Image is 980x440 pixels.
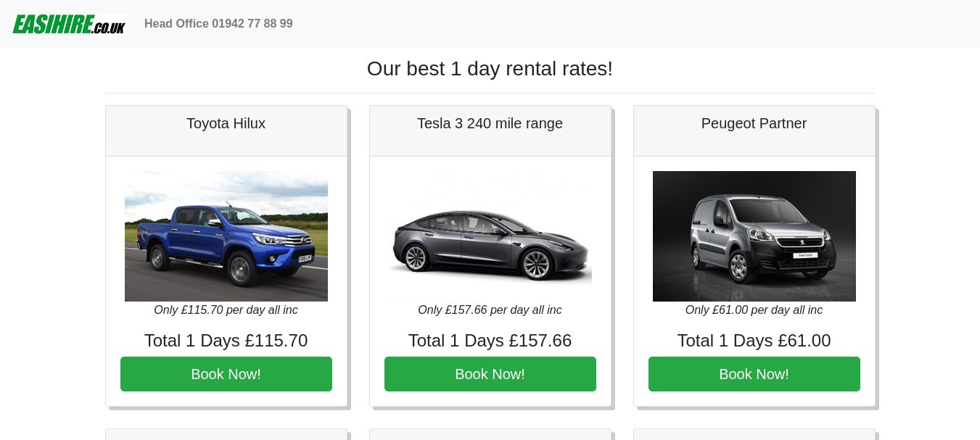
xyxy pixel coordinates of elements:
h4: Total 1 Days £61.00 [648,331,860,352]
button: Book Now! [648,357,860,391]
i: Only £157.66 per day all inc [418,304,561,316]
h5: Peugeot Partner [648,115,860,132]
h4: Total 1 Days £115.70 [120,331,332,352]
i: Only £61.00 per day all inc [685,304,823,316]
img: easihire_logo_small.png [12,9,127,38]
img: Peugeot Partner [653,171,856,302]
h5: Toyota Hilux [120,115,332,132]
img: Tesla 3 240 mile range [389,171,592,302]
h5: Tesla 3 240 mile range [384,115,596,132]
button: Book Now! [384,357,596,391]
h4: Total 1 Days £157.66 [384,331,596,352]
a: Head Office 01942 77 88 99 [139,9,299,38]
button: Book Now! [120,357,332,391]
img: Toyota Hilux [125,171,328,302]
b: Head Office 01942 77 88 99 [144,17,293,30]
h1: Our best 1 day rental rates! [105,57,876,81]
i: Only £115.70 per day all inc [154,304,297,316]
